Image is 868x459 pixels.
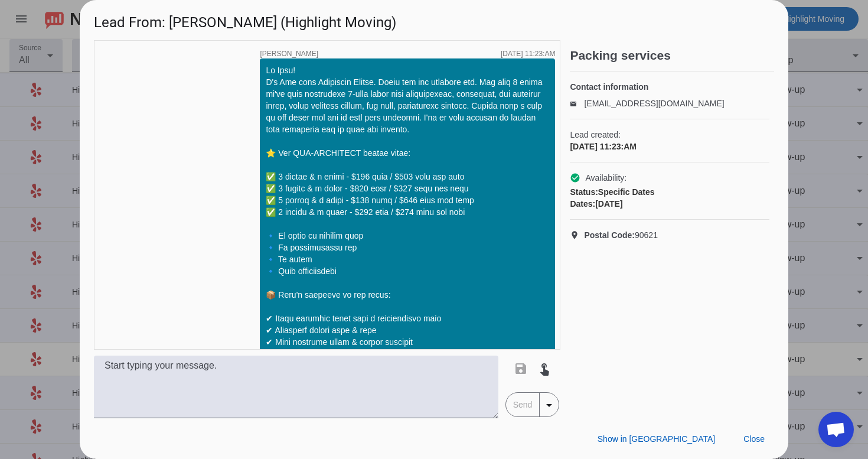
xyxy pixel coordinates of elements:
div: [DATE] 11:23:AM [570,141,769,152]
span: Availability: [585,172,626,184]
div: [DATE] 11:23:AM [501,50,555,57]
strong: Status: [570,187,598,197]
span: 90621 [584,229,658,241]
mat-icon: arrow_drop_down [542,398,556,412]
mat-icon: touch_app [537,362,552,376]
div: Specific Dates [570,186,769,198]
span: Show in [GEOGRAPHIC_DATA] [598,434,715,444]
span: Close [743,434,765,444]
div: [DATE] [570,198,769,210]
span: [PERSON_NAME] [260,50,318,57]
h4: Contact information [570,81,769,93]
mat-icon: location_on [570,230,584,240]
a: [EMAIL_ADDRESS][DOMAIN_NAME] [584,99,724,108]
h2: Packing services [570,50,774,61]
mat-icon: email [570,100,584,106]
strong: Dates: [570,199,595,209]
div: Open chat [818,412,854,447]
mat-icon: check_circle [570,172,580,183]
strong: Postal Code: [584,230,635,240]
button: Close [734,428,774,450]
span: Lead created: [570,129,769,141]
button: Show in [GEOGRAPHIC_DATA] [588,428,725,450]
